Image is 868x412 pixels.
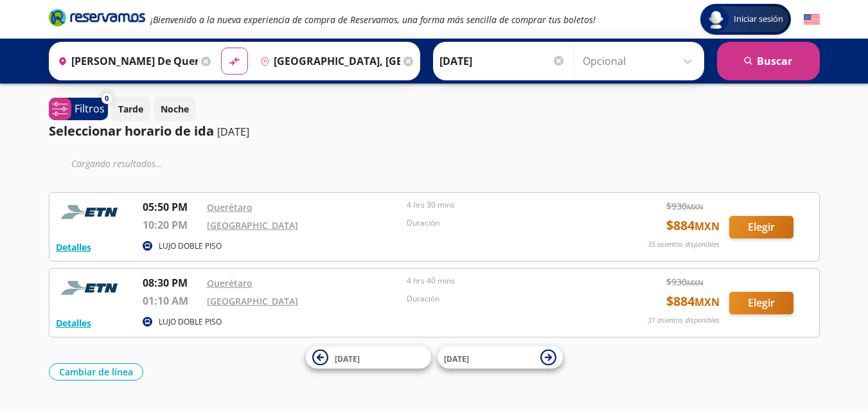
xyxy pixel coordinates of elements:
[407,293,601,305] p: Duración
[159,240,222,252] p: LUJO DOBLE PISO
[695,219,720,233] small: MXN
[150,13,596,26] em: ¡Bienvenido a la nueva experiencia de compra de Reservamos, una forma más sencilla de comprar tus...
[207,277,252,289] a: Querétaro
[666,275,704,289] span: $ 930
[75,101,105,116] p: Filtros
[143,275,200,291] p: 08:30 PM
[56,275,127,301] img: RESERVAMOS
[687,202,704,211] small: MXN
[583,45,698,77] input: Opcional
[407,217,601,229] p: Duración
[71,157,163,170] em: Cargando resultados ...
[49,8,145,27] i: Brand Logo
[255,45,400,77] input: Buscar Destino
[56,199,127,225] img: RESERVAMOS
[407,199,601,211] p: 4 hrs 30 mins
[648,315,720,326] p: 31 asientos disponibles
[56,316,91,330] button: Detalles
[306,346,431,369] button: [DATE]
[53,45,198,77] input: Buscar Origen
[207,295,298,307] a: [GEOGRAPHIC_DATA]
[49,363,143,381] button: Cambiar de línea
[666,199,704,213] span: $ 930
[49,121,214,141] p: Seleccionar horario de ida
[49,98,108,120] button: 0Filtros
[687,278,704,287] small: MXN
[49,8,145,31] a: Brand Logo
[159,316,222,328] p: LUJO DOBLE PISO
[666,216,720,235] span: $ 884
[217,124,249,139] p: [DATE]
[161,102,189,116] p: Noche
[666,292,720,311] span: $ 884
[729,216,793,238] button: Elegir
[105,93,109,104] span: 0
[143,217,200,233] p: 10:20 PM
[207,219,298,231] a: [GEOGRAPHIC_DATA]
[695,295,720,309] small: MXN
[335,353,360,364] span: [DATE]
[729,13,788,26] span: Iniciar sesión
[143,293,200,309] p: 01:10 AM
[207,201,252,213] a: Querétaro
[804,12,820,28] button: English
[729,292,793,314] button: Elegir
[56,240,91,254] button: Detalles
[407,275,601,287] p: 4 hrs 40 mins
[717,42,820,80] button: Buscar
[648,239,720,250] p: 35 asientos disponibles
[154,96,196,121] button: Noche
[143,199,200,215] p: 05:50 PM
[118,102,143,116] p: Tarde
[444,353,469,364] span: [DATE]
[438,346,563,369] button: [DATE]
[111,96,150,121] button: Tarde
[439,45,565,77] input: Elegir Fecha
